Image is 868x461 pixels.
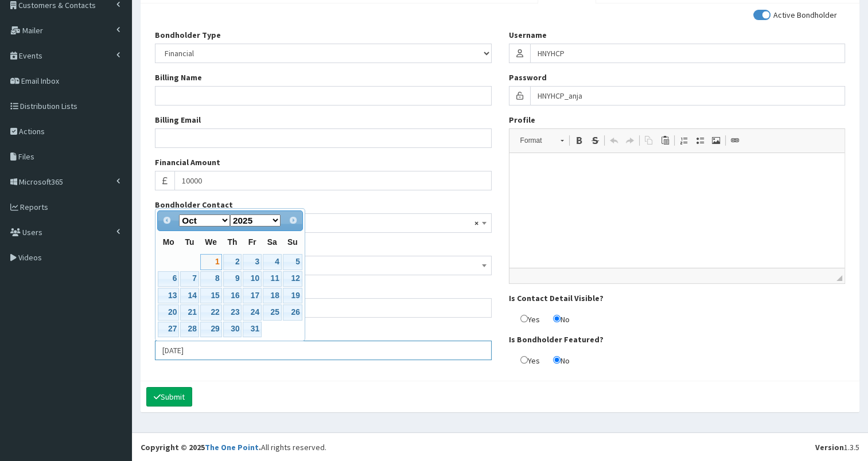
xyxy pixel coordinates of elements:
[692,133,708,148] a: Insert/Remove Bulleted List
[474,215,478,231] span: ×
[155,213,492,233] span: Anja Hazebroek
[285,212,301,228] a: Next
[158,304,179,320] a: 20
[19,50,42,61] span: Events
[509,114,535,126] label: Profile
[263,304,282,320] a: 25
[836,275,842,281] span: Drag to resize
[520,315,528,322] input: Yes
[22,25,43,36] span: Mailer
[146,387,192,407] button: Submit
[287,237,298,247] span: Sunday
[162,216,172,225] span: Prev
[185,237,194,247] span: Tuesday
[223,254,242,269] a: 2
[263,254,282,269] a: 4
[205,442,259,452] a: The One Point
[509,292,604,304] label: Is Contact Detail Visible?
[223,322,242,337] a: 30
[243,271,261,287] a: 10
[155,199,233,210] label: Bondholder Contact
[180,288,198,303] a: 14
[205,237,217,247] span: Wednesday
[180,271,198,287] a: 7
[141,442,261,452] strong: Copyright © 2025 .
[163,237,174,247] span: Monday
[553,315,560,322] input: No
[19,126,45,136] span: Actions
[158,271,179,287] a: 6
[243,322,261,337] a: 31
[509,354,540,366] label: Yes
[162,215,484,231] span: Anja Hazebroek
[753,11,837,19] label: Active Bondholder
[509,153,845,268] iframe: Rich Text Editor, profile
[180,304,198,320] a: 21
[676,133,692,148] a: Insert/Remove Numbered List
[155,157,220,168] label: Financial Amount
[263,288,282,303] a: 18
[641,133,657,148] a: Copy (Ctrl+C)
[727,133,743,148] a: Link (Ctrl+L)
[553,356,560,364] input: No
[289,216,298,225] span: Next
[542,354,570,366] label: No
[158,322,179,337] a: 27
[155,114,201,126] label: Billing Email
[587,133,603,148] a: Strike Through
[708,133,724,148] a: Image
[542,312,570,325] label: No
[155,72,202,83] label: Billing Name
[606,133,622,148] a: Undo (Ctrl+Z)
[223,271,242,287] a: 9
[227,237,237,247] span: Thursday
[622,133,638,148] a: Redo (Ctrl+Y)
[520,356,528,364] input: Yes
[283,288,302,303] a: 19
[20,101,77,111] span: Distribution Lists
[267,237,277,247] span: Saturday
[18,151,34,162] span: Files
[263,271,282,287] a: 11
[514,132,570,149] a: Format
[159,212,175,228] a: Prev
[815,442,859,453] div: 1.3.5
[19,177,63,187] span: Microsoft365
[200,304,222,320] a: 22
[509,312,540,325] label: Yes
[515,133,555,148] span: Format
[200,254,222,269] a: 1
[20,202,48,212] span: Reports
[283,271,302,287] a: 12
[657,133,673,148] a: Paste (Ctrl+V)
[18,252,42,263] span: Videos
[815,442,844,452] b: Version
[243,288,261,303] a: 17
[509,334,604,345] label: Is Bondholder Featured?
[223,288,242,303] a: 16
[155,29,221,41] label: Bondholder Type
[21,76,59,86] span: Email Inbox
[509,29,547,41] label: Username
[283,254,302,269] a: 5
[509,72,547,83] label: Password
[283,304,302,320] a: 26
[200,288,222,303] a: 15
[200,322,222,337] a: 29
[22,227,42,237] span: Users
[200,271,222,287] a: 8
[180,322,198,337] a: 28
[243,254,261,269] a: 3
[248,237,256,247] span: Friday
[571,133,587,148] a: Bold (Ctrl+B)
[223,304,242,320] a: 23
[158,288,179,303] a: 13
[243,304,261,320] a: 24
